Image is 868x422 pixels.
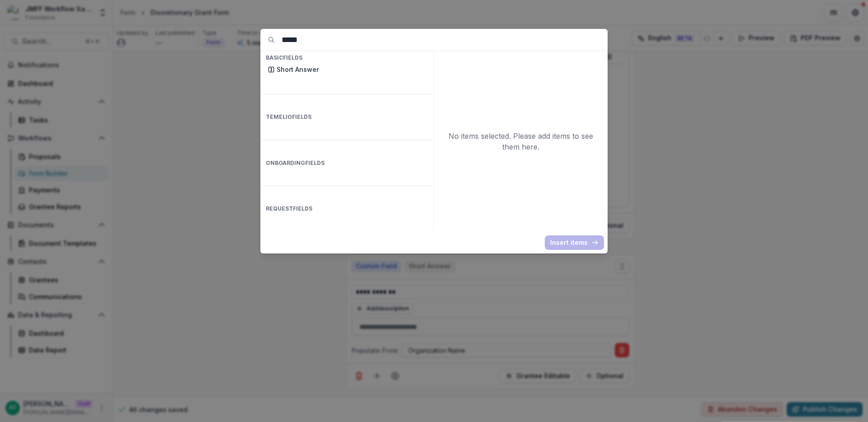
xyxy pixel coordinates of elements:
[545,235,604,250] button: Insert items
[443,131,599,152] p: No items selected. Please add items to see them here.
[262,204,432,214] h4: Request Fields
[262,53,432,63] h4: Basic Fields
[277,65,426,74] p: Short Answer
[262,112,432,122] h4: Temelio Fields
[262,158,432,168] h4: Onboarding Fields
